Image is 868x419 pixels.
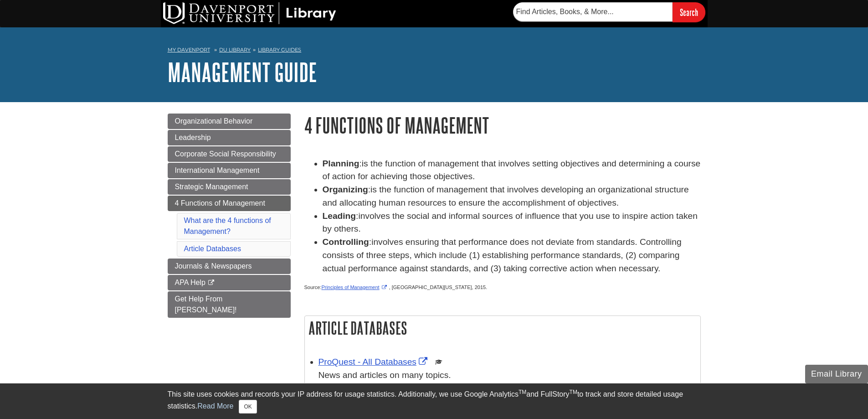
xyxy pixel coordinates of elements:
[168,291,291,318] a: Get Help From [PERSON_NAME]!
[323,237,369,247] strong: Controlling
[570,389,577,395] sup: TM
[323,185,368,194] strong: Organizing
[175,117,253,125] span: Organizational Behavior
[207,280,215,286] i: This link opens in a new window
[304,285,488,290] span: Source: , [GEOGRAPHIC_DATA][US_STATE], 2015.
[323,210,701,236] li: :
[168,259,291,274] a: Journals & Newspapers
[175,166,260,174] span: International Management
[219,47,251,53] a: DU Library
[258,47,301,53] a: Library Guides
[321,285,389,290] a: Link opens in new window
[805,365,868,383] button: Email Library
[175,262,252,270] span: Journals & Newspapers
[168,114,291,318] div: Guide Page Menu
[168,275,291,290] a: APA Help
[435,358,442,366] img: Scholarly or Peer Reviewed
[168,44,701,58] nav: breadcrumb
[184,245,241,253] a: Article Databases
[184,217,271,235] a: What are the 4 functions of Management?
[175,295,237,314] span: Get Help From [PERSON_NAME]!
[323,159,701,181] span: is the function of management that involves setting objectives and determining a course of action...
[318,369,696,382] p: News and articles on many topics.
[197,402,233,410] a: Read More
[168,163,291,178] a: International Management
[239,400,257,414] button: Close
[513,2,705,22] form: Searches DU Library's articles, books, and more
[168,389,701,414] div: This site uses cookies and records your IP address for usage statistics. Additionally, we use Goo...
[323,237,682,273] span: involves ensuring that performance does not deviate from standards. Controlling consists of three...
[323,211,698,234] span: involves the social and informal sources of influence that you use to inspire action taken by oth...
[168,196,291,211] a: 4 Functions of Management
[175,279,205,286] span: APA Help
[168,179,291,195] a: Strategic Management
[513,2,673,21] input: Find Articles, Books, & More...
[323,159,360,168] strong: Planning
[323,185,689,207] span: is the function of management that involves developing an organizational structure and allocating...
[175,199,265,207] span: 4 Functions of Management
[323,211,356,221] strong: Leading
[175,183,248,191] span: Strategic Management
[175,150,276,158] span: Corporate Social Responsibility
[175,134,211,141] span: Leadership
[168,146,291,162] a: Corporate Social Responsibility
[323,183,701,210] li: :
[163,2,336,24] img: DU Library
[168,58,317,86] a: Management Guide
[673,2,705,22] input: Search
[318,357,430,367] a: Link opens in new window
[305,316,700,340] h2: Article Databases
[519,389,526,395] sup: TM
[168,114,291,129] a: Organizational Behavior
[168,130,291,145] a: Leadership
[323,157,701,184] li: :
[304,114,701,137] h1: 4 Functions of Management
[323,236,701,275] li: :
[168,46,210,54] a: My Davenport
